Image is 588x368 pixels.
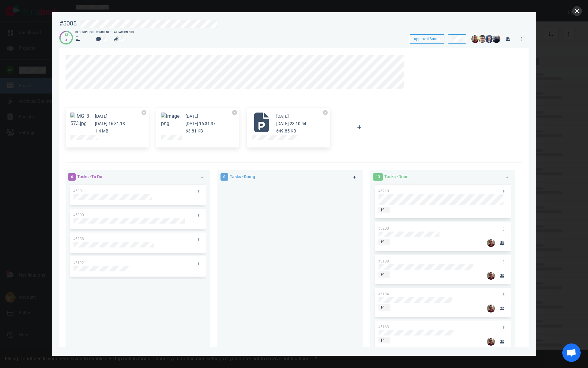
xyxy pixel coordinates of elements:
[378,259,389,263] span: #5188
[572,6,582,16] button: close
[161,113,181,127] button: Zoom image
[276,114,289,119] small: [DATE]
[373,173,383,181] span: 13
[384,174,409,179] span: Tasks - Done
[64,38,68,43] div: 4
[485,35,493,43] img: 26
[73,213,84,217] span: #5300
[487,338,495,346] img: 26
[378,226,389,231] span: #5200
[77,174,102,179] span: Tasks - To Do
[59,20,77,27] div: #5085
[68,173,76,181] span: 4
[221,173,228,181] span: 0
[471,35,479,43] img: 26
[95,128,108,133] small: 1.4 MB
[410,34,444,44] button: Approval Status
[96,30,111,35] div: Comments
[478,35,486,43] img: 26
[378,292,389,296] span: #5194
[73,261,84,265] span: #5192
[186,121,216,126] small: [DATE] 16:31:37
[70,113,90,127] button: Zoom image
[487,305,495,312] img: 26
[276,128,296,133] small: 649.85 KB
[186,128,203,133] small: 63.81 KB
[186,114,198,119] small: [DATE]
[487,239,495,247] img: 26
[276,121,306,126] small: [DATE] 23:10:54
[73,237,84,241] span: #5208
[114,30,134,35] div: Attachments
[75,30,93,35] div: Description
[487,272,495,280] img: 26
[95,114,107,119] small: [DATE]
[95,121,125,126] small: [DATE] 16:31:18
[562,343,581,362] div: Ανοιχτή συνομιλία
[492,35,500,43] img: 26
[64,33,68,38] div: 13
[378,189,389,193] span: #6210
[378,325,389,329] span: #5163
[230,174,255,179] span: Tasks - Doing
[73,189,84,193] span: #5301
